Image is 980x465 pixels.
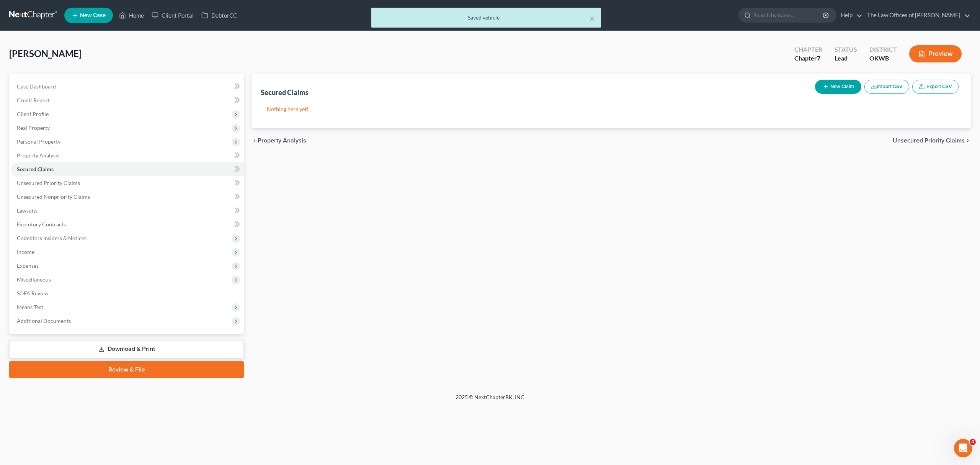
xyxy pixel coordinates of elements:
[817,54,820,62] span: 7
[17,166,54,172] span: Secured Claims
[869,45,897,54] div: District
[17,180,80,186] span: Unsecured Priority Claims
[17,138,60,145] span: Personal Property
[17,304,43,310] span: Means Test
[11,218,244,231] a: Executory Contracts
[815,80,861,94] button: New Claim
[11,93,244,107] a: Credit Report
[17,83,56,90] span: Case Dashboard
[11,176,244,190] a: Unsecured Priority Claims
[17,111,49,117] span: Client Profile
[893,138,971,144] button: Unsecured Priority Claims chevron_right
[17,152,59,159] span: Property Analysis
[272,393,708,407] div: 2025 © NextChapterBK, INC
[912,80,959,94] a: Export CSV
[17,193,90,200] span: Unsecured Nonpriority Claims
[11,80,244,93] a: Case Dashboard
[909,45,962,62] button: Preview
[9,361,244,378] a: Review & File
[17,207,38,214] span: Lawsuits
[794,54,822,63] div: Chapter
[9,48,82,59] span: [PERSON_NAME]
[954,439,972,457] iframe: Intercom live chat
[970,439,976,445] span: 4
[17,221,66,228] span: Executory Contracts
[17,262,39,269] span: Expenses
[377,14,595,21] div: Saved vehicle
[864,80,909,94] button: Import CSV
[893,138,965,144] span: Unsecured Priority Claims
[17,235,87,241] span: Codebtors Insiders & Notices
[835,54,857,63] div: Lead
[590,14,595,23] button: ×
[17,290,49,296] span: SOFA Review
[267,105,955,113] p: Nothing here yet!
[794,45,822,54] div: Chapter
[965,138,971,144] i: chevron_right
[17,276,51,283] span: Miscellaneous
[9,340,244,358] a: Download & Print
[17,249,34,255] span: Income
[11,190,244,204] a: Unsecured Nonpriority Claims
[252,138,306,144] button: chevron_left Property Analysis
[261,88,309,97] div: Secured Claims
[17,124,50,131] span: Real Property
[11,162,244,176] a: Secured Claims
[11,149,244,162] a: Property Analysis
[17,318,71,324] span: Additional Documents
[252,138,258,144] i: chevron_left
[11,287,244,300] a: SOFA Review
[835,45,857,54] div: Status
[258,138,306,144] span: Property Analysis
[17,97,50,103] span: Credit Report
[869,54,897,63] div: OKWB
[11,204,244,218] a: Lawsuits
